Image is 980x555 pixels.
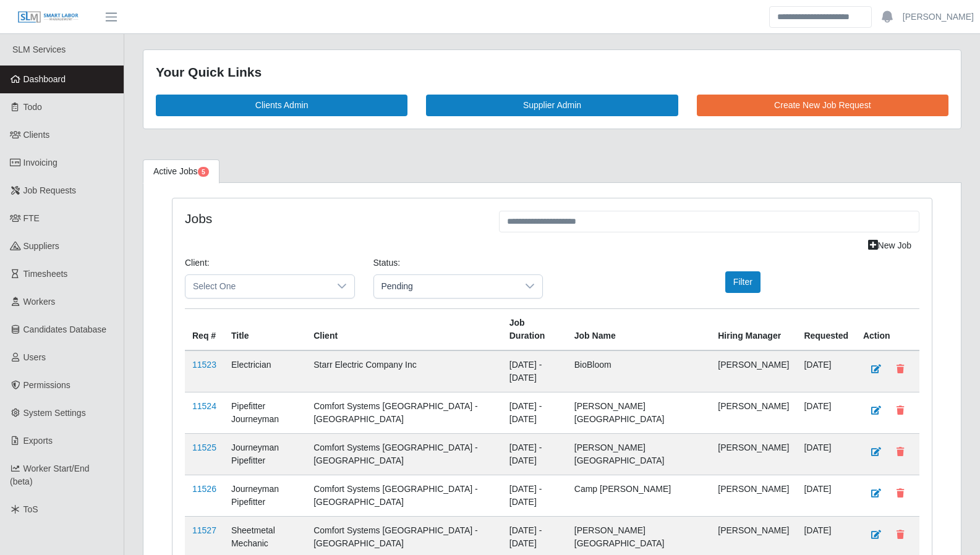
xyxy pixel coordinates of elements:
span: System Settings [23,408,86,418]
a: Active Jobs [143,159,219,184]
td: [DATE] [796,350,856,392]
th: Requested [796,308,856,350]
th: Title [224,308,306,350]
span: Select One [185,275,330,298]
th: Job Name [567,308,710,350]
td: Pipefitter Journeyman [224,392,306,433]
span: SLM Services [12,44,66,54]
td: [PERSON_NAME][GEOGRAPHIC_DATA] [567,392,710,433]
td: [PERSON_NAME] [710,475,796,516]
span: Users [23,352,46,362]
td: [PERSON_NAME][GEOGRAPHIC_DATA] [567,433,710,475]
td: Journeyman Pipefitter [224,475,306,516]
span: Pending Jobs [198,167,209,177]
td: Electrician [224,350,306,392]
td: [PERSON_NAME] [710,433,796,475]
td: Comfort Systems [GEOGRAPHIC_DATA] - [GEOGRAPHIC_DATA] [306,475,502,516]
td: Camp [PERSON_NAME] [567,475,710,516]
span: Suppliers [23,241,59,251]
span: Candidates Database [23,324,107,334]
span: Workers [23,297,56,307]
span: Pending [374,275,518,298]
a: 11527 [192,525,216,535]
td: [PERSON_NAME] [710,350,796,392]
th: Client [306,308,502,350]
td: [DATE] [796,433,856,475]
span: Job Requests [23,185,77,195]
a: New Job [860,235,919,256]
a: 11526 [192,484,216,494]
span: FTE [23,213,40,223]
span: Clients [23,130,50,140]
td: [PERSON_NAME] [710,392,796,433]
h4: Jobs [185,211,480,226]
span: Worker Start/End (beta) [10,464,90,486]
a: Create New Job Request [697,95,948,116]
th: Req # [185,308,224,350]
input: Search [769,6,872,28]
td: [DATE] - [DATE] [502,350,567,392]
label: Status: [373,256,401,269]
span: Dashboard [23,74,66,84]
label: Client: [185,256,210,269]
button: Filter [725,271,761,293]
td: Journeyman Pipefitter [224,433,306,475]
td: [DATE] [796,475,856,516]
span: Permissions [23,380,70,390]
a: Supplier Admin [426,95,678,116]
span: Todo [23,102,42,112]
th: Action [856,308,919,350]
img: SLM Logo [17,11,79,24]
td: Comfort Systems [GEOGRAPHIC_DATA] - [GEOGRAPHIC_DATA] [306,433,502,475]
a: 11523 [192,360,216,370]
td: [DATE] - [DATE] [502,392,567,433]
th: Job Duration [502,308,567,350]
td: [DATE] - [DATE] [502,475,567,516]
td: [DATE] - [DATE] [502,433,567,475]
span: Timesheets [23,269,68,279]
span: Invoicing [23,158,58,167]
td: Comfort Systems [GEOGRAPHIC_DATA] - [GEOGRAPHIC_DATA] [306,392,502,433]
td: BioBloom [567,350,710,392]
th: Hiring Manager [710,308,796,350]
div: Your Quick Links [156,62,948,82]
a: [PERSON_NAME] [903,11,974,23]
td: Starr Electric Company Inc [306,350,502,392]
span: ToS [23,504,38,514]
a: 11524 [192,401,216,411]
a: 11525 [192,443,216,452]
a: Clients Admin [156,95,407,116]
td: [DATE] [796,392,856,433]
span: Exports [23,436,53,446]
